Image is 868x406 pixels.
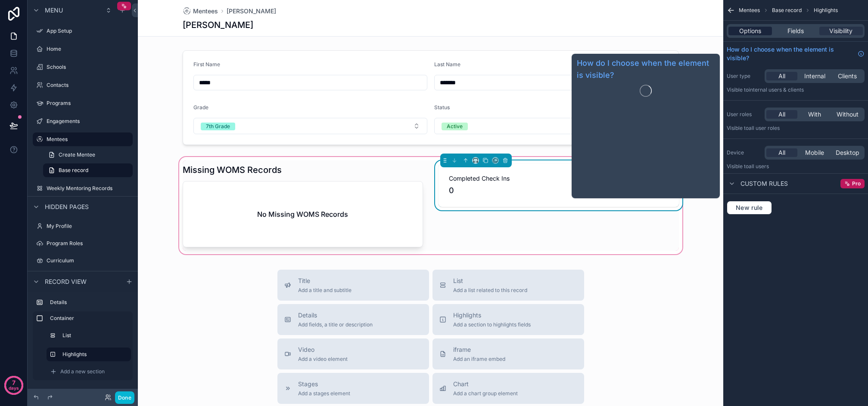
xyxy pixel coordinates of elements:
span: All [778,148,785,157]
span: Title [298,277,352,285]
span: Visibility [829,27,852,35]
span: Add an iframe embed [453,356,505,363]
span: All [778,72,785,80]
label: Program Roles [47,240,131,247]
span: All user roles [749,125,780,131]
a: Programs [33,96,133,110]
span: Add a stages element [298,390,350,397]
span: Record view [45,277,87,286]
label: Curriculum [47,257,131,264]
a: How do I choose when the element is visible? [577,57,715,81]
span: Menu [45,6,63,15]
span: Mentees [193,7,218,15]
a: Contacts [33,78,133,92]
span: Add a video element [298,356,348,363]
p: 7 [12,378,16,387]
span: 0 [449,185,669,197]
label: Weekly Mentoring Records [47,185,131,192]
span: New rule [732,204,766,212]
label: Engagements [47,118,131,125]
span: all users [749,163,769,169]
p: Visible to [727,125,865,132]
button: ListAdd a list related to this record [432,270,584,301]
span: Chart [453,380,518,388]
a: Curriculum [33,254,133,268]
div: scrollable content [28,292,138,389]
span: Mobile [805,148,824,157]
span: Highlights [814,7,838,14]
span: Base record [59,167,88,174]
span: Options [739,27,761,35]
a: Base record [43,163,133,177]
span: Hidden pages [45,203,89,211]
a: Weekly Mentoring Records [33,181,133,195]
span: List [453,277,527,285]
button: Done [115,391,134,404]
button: iframeAdd an iframe embed [432,338,584,369]
a: Home [33,42,133,56]
span: Custom rules [740,179,788,188]
span: Pro [852,180,861,187]
span: Clients [838,72,857,80]
a: Program Roles [33,237,133,250]
button: HighlightsAdd a section to highlights fields [432,304,584,335]
iframe: Guide [577,100,715,195]
a: Mentees [33,132,133,146]
span: Add a section to highlights fields [453,321,531,328]
span: How do I choose when the element is visible? [727,45,854,62]
span: With [808,110,821,119]
label: Home [47,46,131,52]
a: Engagements [33,114,133,128]
a: [PERSON_NAME] [227,7,276,15]
label: Container [50,315,129,322]
a: How do I choose when the element is visible? [727,45,865,62]
button: TitleAdd a title and subtitle [277,270,429,301]
span: All [778,110,785,119]
label: Contacts [47,82,131,89]
span: Desktop [836,148,859,157]
label: User roles [727,111,761,118]
a: App Setup [33,24,133,38]
a: Schools [33,60,133,74]
button: DetailsAdd fields, a title or description [277,304,429,335]
span: Internal [804,72,825,80]
span: Add a title and subtitle [298,287,352,294]
span: Internal users & clients [749,86,804,93]
label: Details [50,299,129,306]
p: Visible to [727,86,865,93]
span: Details [298,311,373,320]
span: Mentees [739,7,760,14]
label: App Setup [47,28,131,34]
p: days [9,382,19,394]
h1: [PERSON_NAME] [183,19,253,31]
span: Add a new section [60,368,105,375]
span: Highlights [453,311,531,320]
label: Programs [47,100,131,107]
button: VideoAdd a video element [277,338,429,369]
label: My Profile [47,223,131,230]
span: Create Mentee [59,151,95,158]
label: Schools [47,64,131,71]
span: Video [298,345,348,354]
label: User type [727,73,761,80]
span: Base record [772,7,802,14]
span: Add fields, a title or description [298,321,373,328]
span: Stages [298,380,350,388]
span: Fields [787,27,804,35]
span: Add a list related to this record [453,287,527,294]
a: My Profile [33,219,133,233]
span: Add a chart group element [453,390,518,397]
label: Mentees [47,136,128,143]
span: iframe [453,345,505,354]
button: ChartAdd a chart group element [432,373,584,404]
span: Without [837,110,859,119]
label: List [62,332,128,339]
button: StagesAdd a stages element [277,373,429,404]
span: Completed Check Ins [449,174,669,183]
a: Mentees [183,7,218,15]
label: Device [727,149,761,156]
a: Create Mentee [43,148,133,162]
p: Visible to [727,163,865,170]
button: New rule [727,201,772,215]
